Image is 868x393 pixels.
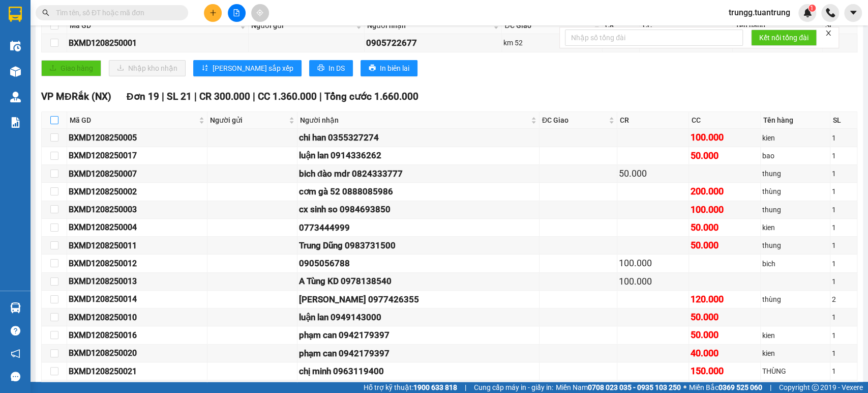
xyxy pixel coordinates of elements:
span: CR 300.000 [199,91,250,102]
th: CR [617,112,689,129]
div: chị minh 0963119400 [299,364,537,378]
div: 100.000 [619,256,687,270]
span: | [465,382,466,393]
div: 2 [824,37,855,48]
button: printerIn DS [309,60,353,76]
span: Miền Bắc [689,382,762,393]
img: warehouse-icon [10,41,21,51]
div: BXMD1208250002 [69,185,205,198]
div: BXMD1208250004 [69,221,205,234]
div: kien [762,222,828,233]
div: BXMD1208250011 [69,239,205,252]
td: BXMD1208250004 [67,219,207,237]
strong: 0369 525 060 [719,383,762,391]
div: 50.000 [619,166,687,181]
div: BXMD1208250010 [69,311,205,324]
div: 1 [832,168,855,179]
div: kien [762,330,828,341]
img: logo-vxr [9,7,22,22]
div: Trung Dũng 0983731500 [299,239,537,252]
span: | [319,91,321,102]
img: warehouse-icon [10,92,21,102]
span: Người nhận [367,20,492,31]
div: 50.000 [691,328,759,342]
td: BXMD1208250007 [67,165,207,183]
td: BXMD1208250002 [67,183,207,201]
td: BXMD1208250020 [67,345,207,362]
span: | [161,91,164,102]
div: bao [762,150,828,161]
div: thung [762,168,828,179]
span: Người nhận [300,115,529,126]
div: thùng [762,294,828,305]
div: bich [762,258,828,269]
button: downloadNhập kho nhận [109,60,186,76]
span: Mã GD [70,115,197,126]
div: thung [762,204,828,215]
span: Người gửi [251,20,354,31]
div: luận lan 0949143000 [299,311,537,324]
div: 0773444999 [299,221,537,235]
div: BXMD1208250016 [69,329,205,342]
div: 100.000 [691,130,759,145]
div: BXMD1208250001 [69,37,247,49]
div: BXMD1208250012 [69,257,205,270]
span: [PERSON_NAME] sắp xếp [213,63,293,74]
span: notification [11,349,20,358]
div: kien [762,132,828,144]
div: BXMD1208250021 [69,365,205,378]
div: kien [762,348,828,359]
span: SL 21 [166,91,191,102]
th: Tên hàng [761,112,830,129]
span: | [252,91,255,102]
img: phone-icon [826,8,835,17]
div: thùng [762,186,828,197]
span: Hỗ trợ kỹ thuật: [364,382,457,393]
div: phạm can 0942179397 [299,347,537,360]
div: 1 [832,240,855,251]
div: 40.000 [691,346,759,360]
span: message [11,372,20,381]
div: cx sinh so 0984693850 [299,203,537,216]
div: 1 [832,366,855,377]
div: 100.000 [619,274,687,289]
div: cơm gà 52 0888085986 [299,185,537,199]
span: Tổng cước 1.660.000 [324,91,418,102]
sup: 1 [809,5,816,12]
div: bich đào mdr 0824333777 [299,167,537,181]
div: 1 [832,150,855,161]
button: sort-ascending[PERSON_NAME] sắp xếp [193,60,302,76]
span: copyright [812,384,819,391]
div: luận lan 0914336262 [299,149,537,162]
span: Mã GD [70,20,238,31]
td: BXMD1208250010 [67,308,207,326]
span: In DS [328,63,345,74]
span: question-circle [11,326,20,335]
div: BXMD1208250020 [69,347,205,359]
div: km 52 [503,37,601,48]
span: Người gửi [210,115,286,126]
span: file-add [233,9,240,16]
div: A Tùng KD 0978138540 [299,274,537,288]
div: BXMD1208250005 [69,131,205,144]
button: plus [204,4,222,22]
button: file-add [228,4,246,22]
img: icon-new-feature [803,8,812,17]
div: 200.000 [691,184,759,199]
div: 50.000 [691,238,759,252]
span: | [194,91,196,102]
span: In biên lai [380,63,409,74]
span: caret-down [849,8,858,17]
span: printer [369,64,376,72]
button: aim [251,4,269,22]
div: 50.000 [691,149,759,163]
span: ⚪️ [683,385,686,389]
td: BXMD1208250013 [67,273,207,291]
input: Tìm tên, số ĐT hoặc mã đơn [56,7,176,18]
span: plus [209,9,217,16]
td: BXMD1208250021 [67,362,207,380]
div: 1 [832,132,855,144]
div: 1 [832,204,855,215]
span: 1 [810,5,814,12]
span: | [770,382,771,393]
